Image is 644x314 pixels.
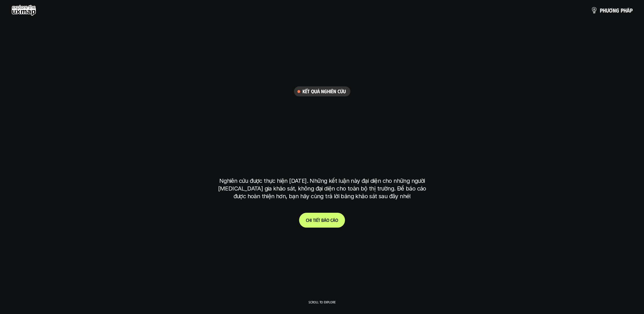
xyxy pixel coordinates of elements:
span: h [603,7,606,13]
span: ư [606,7,609,13]
span: g [616,7,619,13]
span: á [324,217,326,223]
span: t [318,217,320,223]
span: p [630,7,633,13]
span: ơ [609,7,613,13]
span: á [627,7,630,13]
span: t [313,217,315,223]
h1: phạm vi công việc của [218,102,426,126]
span: c [330,217,333,223]
span: o [335,217,338,223]
span: b [321,217,324,223]
span: p [600,7,603,13]
span: n [613,7,616,13]
span: C [306,217,308,223]
span: ế [316,217,318,223]
h1: tại [GEOGRAPHIC_DATA] [220,147,424,171]
a: Chitiếtbáocáo [299,213,345,228]
h6: Kết quả nghiên cứu [302,88,346,95]
a: phươngpháp [591,5,633,16]
span: h [308,217,311,223]
p: Nghiên cứu được thực hiện [DATE]. Những kết luận này đại diện cho những người [MEDICAL_DATA] gia ... [215,177,429,200]
span: i [315,217,316,223]
span: h [623,7,627,13]
p: Scroll to explore [308,300,336,304]
span: á [333,217,335,223]
span: i [311,217,312,223]
span: p [621,7,623,13]
span: o [326,217,329,223]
